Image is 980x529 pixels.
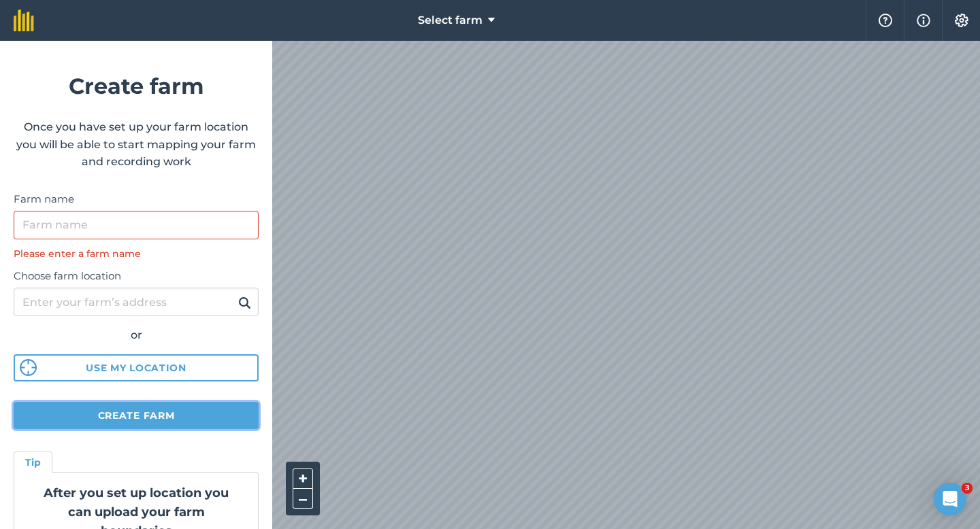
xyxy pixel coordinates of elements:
img: A question mark icon [877,14,894,27]
input: Farm name [14,211,259,239]
label: Farm name [14,191,259,207]
img: svg%3e [20,359,37,376]
img: fieldmargin Logo [14,10,34,31]
img: svg+xml;base64,PHN2ZyB4bWxucz0iaHR0cDovL3d3dy53My5vcmcvMjAwMC9zdmciIHdpZHRoPSIxOSIgaGVpZ2h0PSIyNC... [238,294,251,311]
button: – [293,489,313,509]
button: Create farm [14,402,259,429]
label: Choose farm location [14,268,259,284]
img: svg+xml;base64,PHN2ZyB4bWxucz0iaHR0cDovL3d3dy53My5vcmcvMjAwMC9zdmciIHdpZHRoPSIxNyIgaGVpZ2h0PSIxNy... [917,12,930,29]
div: Please enter a farm name [14,246,259,261]
span: 3 [962,483,973,494]
h1: Create farm [14,69,259,103]
input: Enter your farm’s address [14,288,259,316]
button: Use my location [14,354,259,381]
p: Once you have set up your farm location you will be able to start mapping your farm and recording... [14,118,259,171]
h4: Tip [25,455,41,470]
iframe: Intercom live chat [934,483,966,515]
button: + [293,468,313,489]
div: or [14,326,259,344]
span: Select farm [418,12,483,29]
img: A cog icon [953,14,970,27]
